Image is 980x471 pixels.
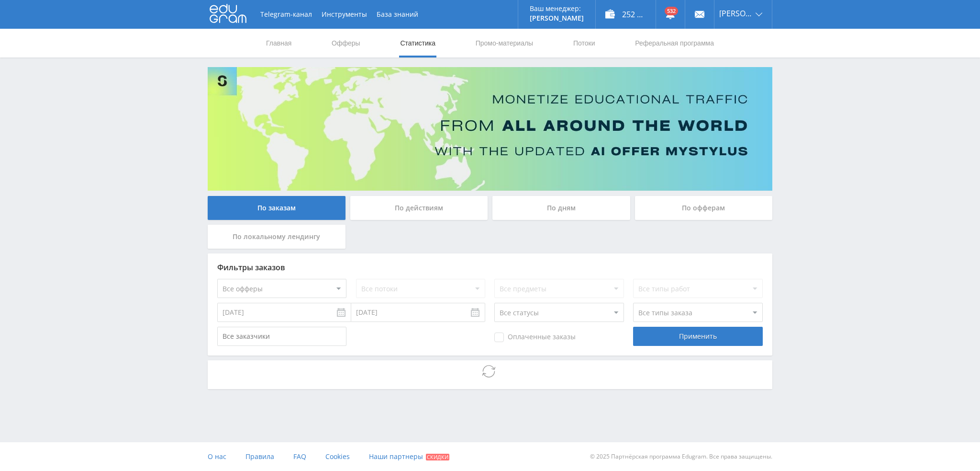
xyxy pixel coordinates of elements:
div: По локальному лендингу [208,225,345,249]
a: Главная [265,29,292,57]
div: По действиям [350,196,488,220]
span: Cookies [325,452,350,461]
p: [PERSON_NAME] [530,14,584,22]
div: © 2025 Партнёрская программа Edugram. Все права защищены. [495,442,772,471]
div: По офферам [635,196,773,220]
span: Правила [245,452,274,461]
input: Все заказчики [217,327,346,346]
a: Потоки [572,29,596,57]
span: О нас [208,452,226,461]
img: Banner [208,67,772,191]
p: Ваш менеджер: [530,5,584,12]
a: Реферальная программа [634,29,715,57]
a: Офферы [331,29,361,57]
div: Применить [633,327,762,346]
div: Фильтры заказов [217,263,763,272]
span: Скидки [426,454,449,460]
a: Промо-материалы [475,29,534,57]
span: Оплаченные заказы [494,333,576,342]
a: FAQ [293,442,306,471]
a: Наши партнеры Скидки [369,442,449,471]
a: Cookies [325,442,350,471]
a: Статистика [399,29,436,57]
div: По дням [492,196,630,220]
a: Правила [245,442,274,471]
span: FAQ [293,452,306,461]
a: О нас [208,442,226,471]
span: Наши партнеры [369,452,423,461]
div: По заказам [208,196,345,220]
span: [PERSON_NAME] [719,10,753,17]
